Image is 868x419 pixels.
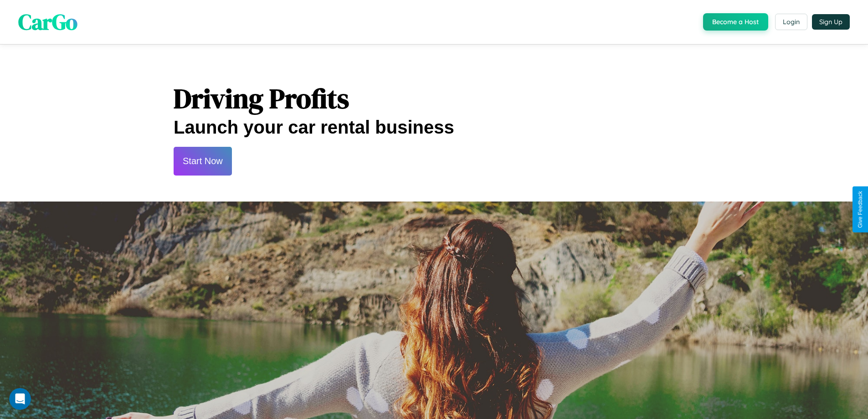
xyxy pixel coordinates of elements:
button: Sign Up [812,14,850,30]
iframe: Intercom live chat [9,388,31,410]
button: Login [775,14,807,30]
span: CarGo [18,7,77,37]
h1: Driving Profits [174,80,694,117]
div: Give Feedback [857,191,863,228]
h2: Launch your car rental business [174,117,694,138]
button: Start Now [174,147,232,176]
button: Become a Host [703,13,768,31]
